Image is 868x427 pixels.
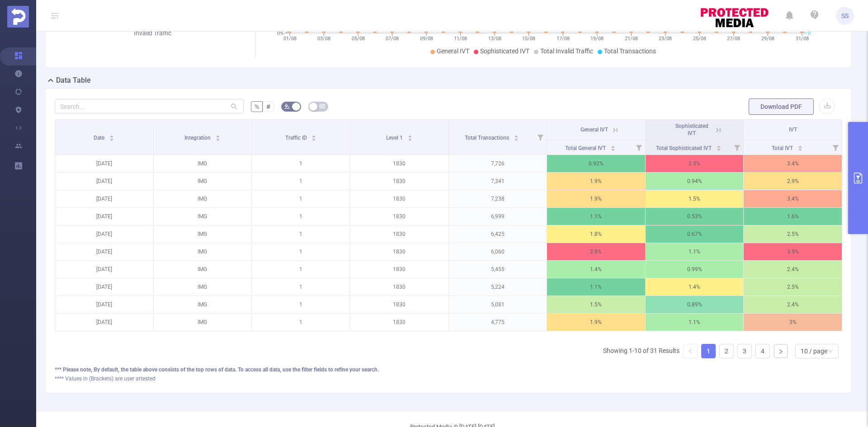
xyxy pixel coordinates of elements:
[252,261,350,278] p: 1
[737,344,752,358] li: 3
[693,36,706,42] tspan: 25/08
[797,147,802,150] i: icon: caret-down
[284,103,290,109] i: icon: bg-colors
[311,134,316,136] i: icon: caret-up
[547,190,645,207] p: 1.9%
[522,36,535,42] tspan: 15/08
[514,134,519,139] div: Sort
[252,225,350,243] p: 1
[547,278,645,296] p: 1.1%
[252,173,350,190] p: 1
[55,243,153,260] p: [DATE]
[841,7,849,25] span: SS
[761,36,774,42] tspan: 29/08
[154,155,252,172] p: IMG
[55,190,153,207] p: [DATE]
[744,208,842,225] p: 1.6%
[514,134,519,136] i: icon: caret-up
[610,144,615,147] i: icon: caret-up
[610,147,615,150] i: icon: caret-down
[646,243,744,260] p: 1.1%
[480,47,529,55] span: Sophisticated IVT
[350,208,448,225] p: 1830
[154,261,252,278] p: IMG
[449,173,547,190] p: 7,341
[215,134,221,139] div: Sort
[386,135,404,141] span: Level 1
[702,344,715,358] a: 1
[603,344,679,358] li: Showing 1-10 of 31 Results
[55,99,244,113] input: Search...
[215,134,220,136] i: icon: caret-up
[449,243,547,260] p: 6,060
[749,99,814,115] button: Download PDF
[789,127,797,133] span: IVT
[56,75,91,86] h2: Data Table
[350,278,448,296] p: 1830
[547,208,645,225] p: 1.1%
[449,278,547,296] p: 5,224
[407,137,412,140] i: icon: caret-down
[744,225,842,243] p: 2.5%
[675,123,708,136] span: Sophisticated IVT
[252,190,350,207] p: 1
[266,103,270,110] span: #
[808,30,811,36] tspan: 0
[738,344,751,358] a: 3
[646,173,744,190] p: 0.94%
[646,314,744,331] p: 1.1%
[154,314,252,331] p: IMG
[801,344,827,358] div: 10 / page
[252,278,350,296] p: 1
[744,278,842,296] p: 2.5%
[744,173,842,190] p: 2.9%
[252,155,350,172] p: 1
[351,36,364,42] tspan: 05/08
[252,314,350,331] p: 1
[350,314,448,331] p: 1830
[449,261,547,278] p: 5,455
[55,375,842,383] div: **** Values in (Brackets) are user attested
[437,47,469,55] span: General IVT
[105,28,199,38] div: Invalid Traffic
[454,36,467,42] tspan: 11/08
[646,261,744,278] p: 0.99%
[744,243,842,260] p: 3.9%
[744,155,842,172] p: 3.4%
[320,103,325,109] i: icon: table
[55,314,153,331] p: [DATE]
[420,36,433,42] tspan: 09/08
[797,144,803,150] div: Sort
[547,155,645,172] p: 0.92%
[154,243,252,260] p: IMG
[744,296,842,313] p: 2.4%
[7,6,29,28] img: Protected Media
[720,344,733,358] a: 2
[449,296,547,313] p: 5,081
[283,36,296,42] tspan: 01/08
[449,155,547,172] p: 7,726
[55,366,842,374] div: *** Please note, By default, the table above consists of the top rows of data. To access all data...
[109,134,114,136] i: icon: caret-up
[449,190,547,207] p: 7,238
[556,36,569,42] tspan: 17/08
[547,225,645,243] p: 1.8%
[656,145,713,151] span: Total Sophisticated IVT
[465,135,510,141] span: Total Transactions
[701,344,716,358] li: 1
[547,173,645,190] p: 1.9%
[55,225,153,243] p: [DATE]
[580,127,608,133] span: General IVT
[55,261,153,278] p: [DATE]
[565,145,607,151] span: Total General IVT
[311,137,316,140] i: icon: caret-down
[547,261,645,278] p: 1.4%
[154,173,252,190] p: IMG
[285,135,308,141] span: Traffic ID
[255,103,259,110] span: %
[716,147,721,150] i: icon: caret-down
[719,344,734,358] li: 2
[350,243,448,260] p: 1830
[109,137,114,140] i: icon: caret-down
[55,155,153,172] p: [DATE]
